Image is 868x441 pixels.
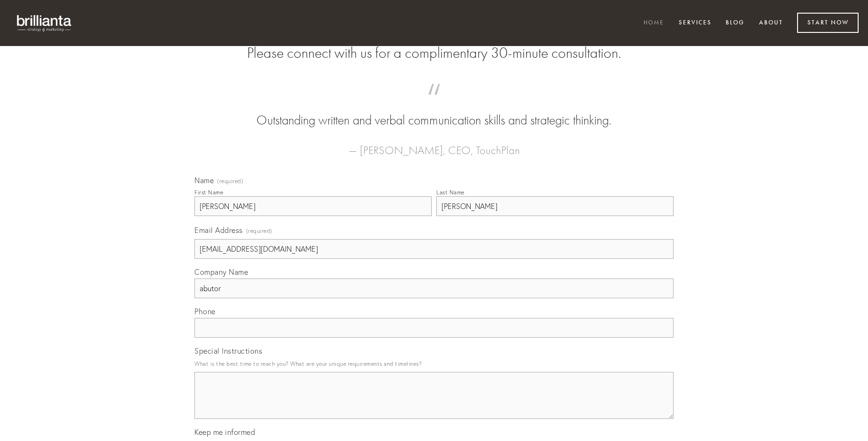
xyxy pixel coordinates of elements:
[209,93,659,130] blockquote: Outstanding written and verbal communication skills and strategic thinking.
[720,15,751,31] a: Blog
[194,346,262,356] span: Special Instructions
[217,178,243,184] span: (required)
[209,93,659,111] span: “
[194,189,223,196] div: First Name
[194,225,243,235] span: Email Address
[194,357,674,370] p: What is the best time to reach you? What are your unique requirements and timelines?
[637,15,670,31] a: Home
[194,176,214,185] span: Name
[246,224,272,237] span: (required)
[797,13,859,33] a: Start Now
[209,130,659,160] figcaption: — [PERSON_NAME], CEO, TouchPlan
[673,15,718,31] a: Services
[194,307,216,316] span: Phone
[194,267,248,277] span: Company Name
[436,189,465,196] div: Last Name
[9,9,80,37] img: brillianta - research, strategy, marketing
[753,15,789,31] a: About
[194,427,255,437] span: Keep me informed
[194,44,674,62] h2: Please connect with us for a complimentary 30-minute consultation.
